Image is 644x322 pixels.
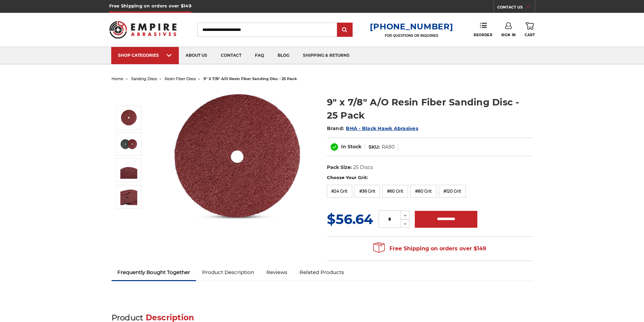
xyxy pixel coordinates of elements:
[120,135,137,152] img: 9" x 7/8" A/O Resin Fiber Sanding Disc - 25 Pack
[214,47,248,64] a: contact
[120,109,137,126] img: 9" x 7/8" Aluminum Oxide Resin Fiber Disc
[327,96,533,122] h1: 9" x 7/8" A/O Resin Fiber Sanding Disc - 25 Pack
[382,144,395,151] dd: RA90
[165,76,196,81] a: resin fiber discs
[271,47,296,64] a: blog
[293,265,350,280] a: Related Products
[373,242,486,255] span: Free Shipping on orders over $149
[353,164,373,171] dd: 25 Discs
[327,174,533,181] label: Choose Your Grit:
[497,3,535,13] a: CONTACT US
[327,211,373,227] span: $56.64
[474,33,492,37] span: Reorder
[525,22,535,37] a: Cart
[109,17,177,43] img: Empire Abrasives
[370,22,453,31] a: [PHONE_NUMBER]
[112,265,196,280] a: Frequently Bought Together
[120,188,137,205] img: 9" x 7/8" A/O Resin Fiber Sanding Disc - 25 Pack
[204,76,297,81] span: 9" x 7/8" a/o resin fiber sanding disc - 25 pack
[327,164,352,171] dt: Pack Size:
[296,47,356,64] a: shipping & returns
[338,23,352,37] input: Submit
[525,33,535,37] span: Cart
[346,125,418,131] a: BHA - Black Hawk Abrasives
[120,162,137,179] img: 9" x 7/8" A/O Resin Fiber Sanding Disc - 25 Pack
[368,144,380,151] dt: SKU:
[370,33,453,38] p: FOR QUESTIONS OR INQUIRIES
[196,265,260,280] a: Product Description
[179,47,214,64] a: about us
[169,89,305,224] img: 9" x 7/8" Aluminum Oxide Resin Fiber Disc
[260,265,293,280] a: Reviews
[327,125,344,131] span: Brand:
[474,22,492,37] a: Reorder
[341,144,361,150] span: In Stock
[131,76,157,81] a: sanding discs
[501,33,516,37] span: Sign In
[118,53,172,58] div: SHOP CATEGORIES
[112,76,123,81] a: home
[248,47,271,64] a: faq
